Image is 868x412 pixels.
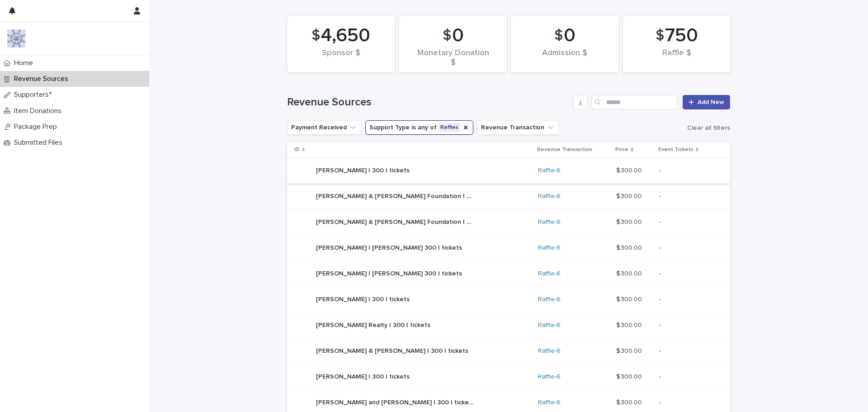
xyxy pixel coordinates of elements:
[616,165,644,175] p: $ 300.00
[10,59,40,67] p: Home
[316,242,464,252] p: [PERSON_NAME] | [PERSON_NAME] 300 | tickets
[538,296,561,303] a: Raffle-6
[687,125,730,131] span: Clear all filters
[287,158,730,184] tr: [PERSON_NAME] | 300 | tickets[PERSON_NAME] | 300 | tickets Raffle-6 $ 300.00$ 300.00 --
[658,145,693,155] p: Event Tickets
[10,107,69,115] p: Item Donations
[287,338,730,364] tr: [PERSON_NAME] & [PERSON_NAME] | 300 | tickets[PERSON_NAME] & [PERSON_NAME] | 300 | tickets Raffle...
[564,24,576,47] span: 0
[526,48,603,67] div: Admission $
[287,96,570,109] h1: Revenue Sources
[538,218,561,226] a: Raffle-6
[452,24,464,47] span: 0
[316,165,411,175] p: [PERSON_NAME] | 300 | tickets
[287,209,730,235] tr: [PERSON_NAME] & [PERSON_NAME] Foundation | 300 | tickets[PERSON_NAME] & [PERSON_NAME] Foundation ...
[615,145,628,155] p: Price
[616,346,644,355] p: $ 300.00
[698,99,724,105] span: Add New
[287,120,362,135] button: Payment Received
[287,184,730,209] tr: [PERSON_NAME] & [PERSON_NAME] Foundation | 300 | tickets[PERSON_NAME] & [PERSON_NAME] Foundation ...
[616,397,644,407] p: $ 300.00
[659,397,663,407] p: -
[659,320,663,329] p: -
[659,294,663,303] p: -
[659,371,663,381] p: -
[538,373,561,381] a: Raffle-6
[538,347,561,355] a: Raffle-6
[537,145,592,155] p: Revenue Transaction
[316,294,411,303] p: [PERSON_NAME] | 300 | tickets
[316,320,432,329] p: [PERSON_NAME] Realty | 300 | tickets
[659,165,663,175] p: -
[684,121,730,135] button: Clear all filters
[659,191,663,200] p: -
[538,193,561,200] a: Raffle-6
[616,217,644,226] p: $ 300.00
[10,138,70,147] p: Submitted Files
[616,191,644,200] p: $ 300.00
[665,24,698,47] span: 750
[538,167,561,175] a: Raffle-6
[287,313,730,338] tr: [PERSON_NAME] Realty | 300 | tickets[PERSON_NAME] Realty | 300 | tickets Raffle-6 $ 300.00$ 300.0...
[316,217,476,226] p: [PERSON_NAME] & [PERSON_NAME] Foundation | 300 | tickets
[659,346,663,355] p: -
[538,244,561,252] a: Raffle-6
[616,371,644,381] p: $ 300.00
[311,27,320,44] span: $
[616,294,644,303] p: $ 300.00
[316,191,476,200] p: [PERSON_NAME] & [PERSON_NAME] Foundation | 300 | tickets
[616,320,644,329] p: $ 300.00
[302,48,379,67] div: Sponsor $
[656,27,664,44] span: $
[287,261,730,287] tr: [PERSON_NAME] | [PERSON_NAME] 300 | tickets[PERSON_NAME] | [PERSON_NAME] 300 | tickets Raffle-6 $...
[538,399,561,407] a: Raffle-6
[321,24,370,47] span: 4,650
[10,90,59,99] p: Supporters*
[538,322,561,329] a: Raffle-6
[443,27,451,44] span: $
[316,397,476,407] p: [PERSON_NAME] and [PERSON_NAME] | 300 | tickets
[638,48,715,67] div: Raffle $
[554,27,563,44] span: $
[683,95,730,109] a: Add New
[10,75,75,83] p: Revenue Sources
[659,242,663,252] p: -
[7,29,25,47] img: 9nJvCigXQD6Aux1Mxhwl
[591,95,677,109] input: Search
[477,120,559,135] button: Revenue Transaction
[294,145,300,155] p: ID
[415,48,491,67] div: Monetary Donation $
[538,270,561,278] a: Raffle-6
[659,217,663,226] p: -
[316,346,470,355] p: [PERSON_NAME] & [PERSON_NAME] | 300 | tickets
[287,287,730,313] tr: [PERSON_NAME] | 300 | tickets[PERSON_NAME] | 300 | tickets Raffle-6 $ 300.00$ 300.00 --
[287,364,730,390] tr: [PERSON_NAME] | 300 | tickets[PERSON_NAME] | 300 | tickets Raffle-6 $ 300.00$ 300.00 --
[616,242,644,252] p: $ 300.00
[10,123,64,131] p: Package Prep
[616,268,644,278] p: $ 300.00
[316,268,464,278] p: [PERSON_NAME] | [PERSON_NAME] 300 | tickets
[659,268,663,278] p: -
[287,235,730,261] tr: [PERSON_NAME] | [PERSON_NAME] 300 | tickets[PERSON_NAME] | [PERSON_NAME] 300 | tickets Raffle-6 $...
[316,371,411,381] p: [PERSON_NAME] | 300 | tickets
[365,120,473,135] button: Support Type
